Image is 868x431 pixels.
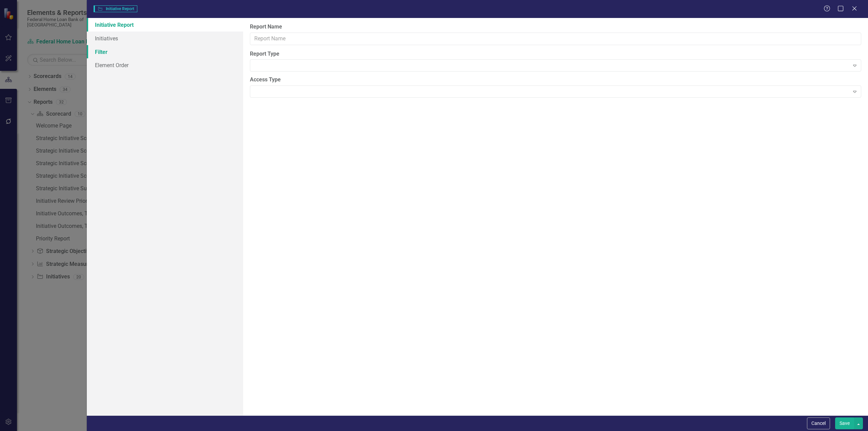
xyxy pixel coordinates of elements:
[250,23,861,31] label: Report Name
[250,33,861,45] input: Report Name
[94,5,137,12] span: Initiative Report
[250,76,861,84] label: Access Type
[87,32,243,45] a: Initiatives
[807,417,830,429] button: Cancel
[87,58,243,72] a: Element Order
[87,45,243,59] a: Filter
[87,18,243,32] a: Initiative Report
[835,417,854,429] button: Save
[250,50,861,58] label: Report Type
